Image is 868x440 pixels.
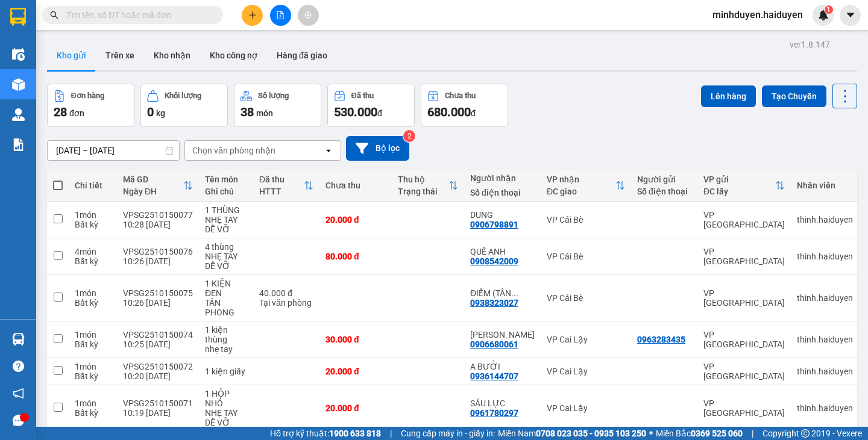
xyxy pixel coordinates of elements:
span: Hỗ trợ kỹ thuật: [270,427,381,440]
div: QUẾ ANH [470,247,535,256]
div: Đã thu [259,175,304,184]
span: message [13,415,24,426]
span: 28 [54,105,67,119]
img: warehouse-icon [12,108,25,121]
span: plus [248,11,257,19]
div: Bất kỳ [75,408,111,418]
span: | [752,427,753,440]
sup: 2 [403,130,415,142]
div: 20.000 đ [325,403,386,413]
div: Đã thu [351,91,374,100]
div: 0963283435 [637,335,685,344]
span: Miền Bắc [656,427,743,440]
div: 1 THÙNG [205,205,247,215]
div: Số lượng [258,91,289,100]
div: 0961780297 [470,408,518,418]
span: 1 [826,5,831,14]
div: 40.000 đ [259,288,313,298]
div: VP [GEOGRAPHIC_DATA] [703,247,785,266]
div: Ghi chú [205,187,247,196]
img: warehouse-icon [12,48,25,61]
div: VPSG2510150074 [123,330,193,339]
button: Đã thu530.000đ [327,84,415,127]
div: VP [GEOGRAPHIC_DATA] [703,288,785,308]
div: 1 món [75,210,111,220]
div: ĐIỂM (TÂN PHONG) 1,700đ /kg [470,288,535,298]
th: Toggle SortBy [697,170,791,202]
div: 10:26 [DATE] [123,298,193,308]
strong: 1900 633 818 [329,429,381,438]
div: 1 HỘP NHỎ [205,389,247,408]
div: Bất kỳ [75,220,111,229]
div: NHẸ TAY DỄ VỠ [205,252,247,271]
div: Tại văn phòng [259,298,313,308]
div: 0906680061 [470,339,518,349]
div: VP [GEOGRAPHIC_DATA] [703,398,785,418]
button: Hàng đã giao [267,41,337,70]
div: Người nhận [470,173,535,183]
div: Mã GD [123,175,183,184]
div: VP Cai Lậy [547,367,625,376]
span: question-circle [13,361,24,372]
div: Bất kỳ [75,256,111,266]
span: 530.000 [334,105,377,119]
svg: open [324,146,333,155]
div: nhẹ tay [205,344,247,354]
div: 10:28 [DATE] [123,220,193,229]
div: thinh.haiduyen [797,252,853,261]
div: Chi tiết [75,181,111,190]
div: Thu hộ [398,175,448,184]
div: 1 kiện giấy [205,367,247,376]
div: 1 món [75,330,111,339]
div: 0908542009 [470,256,518,266]
button: Kho gửi [47,41,96,70]
div: TÂN PHONG [205,298,247,317]
button: Tạo Chuyến [762,85,826,107]
div: Ngày ĐH [123,187,183,196]
span: 680.000 [427,105,471,119]
div: 10:20 [DATE] [123,371,193,381]
div: VP Cai Lậy [547,335,625,344]
div: thinh.haiduyen [797,293,853,303]
div: 10:19 [DATE] [123,408,193,418]
img: warehouse-icon [12,333,25,345]
div: VP [GEOGRAPHIC_DATA] [703,362,785,381]
div: ĐC giao [547,187,615,196]
div: 4 thùng [205,242,247,252]
div: 1 món [75,362,111,371]
div: VPSG2510150077 [123,210,193,220]
button: aim [298,5,319,26]
span: aim [304,11,312,19]
div: Trạng thái [398,187,448,196]
div: 80.000 đ [325,252,386,261]
div: thinh.haiduyen [797,215,853,225]
th: Toggle SortBy [392,170,464,202]
span: copyright [801,429,810,438]
div: Bất kỳ [75,371,111,381]
div: VP [GEOGRAPHIC_DATA] [703,330,785,349]
div: 0938323027 [470,298,518,308]
div: ver 1.8.147 [790,38,830,51]
div: Chọn văn phòng nhận [192,144,275,156]
div: 10:26 [DATE] [123,256,193,266]
th: Toggle SortBy [117,170,199,202]
div: VPSG2510150072 [123,362,193,371]
div: 10:25 [DATE] [123,339,193,349]
button: Khối lượng0kg [140,84,228,127]
div: Người gửi [637,175,691,184]
div: thinh.haiduyen [797,403,853,413]
div: VP Cái Bè [547,215,625,225]
sup: 1 [825,5,833,14]
button: Trên xe [96,41,144,70]
div: DUNG [470,210,535,220]
span: Miền Nam [498,427,646,440]
div: 20.000 đ [325,215,386,225]
div: Bất kỳ [75,298,111,308]
span: đ [377,108,382,118]
span: kg [156,108,165,118]
div: ngọc trinh [470,330,535,339]
div: 1 KIỆN ĐEN [205,279,247,298]
th: Toggle SortBy [253,170,319,202]
input: Select a date range. [48,141,179,160]
span: ⚪️ [649,431,653,436]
